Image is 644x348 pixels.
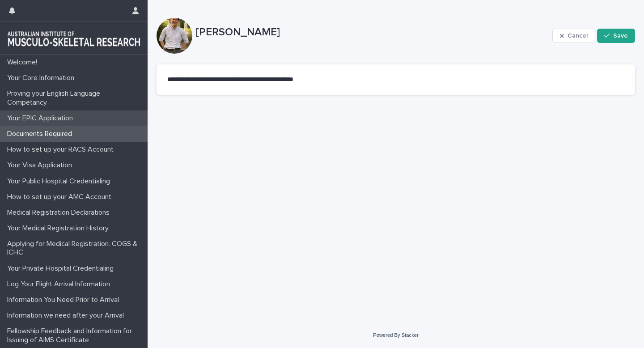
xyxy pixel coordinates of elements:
[597,29,635,43] button: Save
[568,33,588,39] span: Cancel
[4,130,79,138] p: Documents Required
[4,327,148,344] p: Fellowship Feedback and Information for Issuing of AIMS Certificate
[4,193,119,201] p: How to set up your AMC Account
[4,58,44,67] p: Welcome!
[4,264,121,273] p: Your Private Hospital Credentialing
[4,177,117,186] p: Your Public Hospital Credentialing
[4,114,80,123] p: Your EPIC Application
[7,29,140,47] img: 1xcjEmqDTcmQhduivVBy
[4,89,148,106] p: Proving your English Language Competancy
[4,161,79,170] p: Your Visa Application
[4,296,126,304] p: Information You Need Prior to Arrival
[373,332,418,338] a: Powered By Stacker
[4,311,131,320] p: Information we need after your Arrival
[4,74,81,82] p: Your Core Information
[613,33,628,39] span: Save
[196,26,549,39] p: [PERSON_NAME]
[4,145,121,154] p: How to set up your RACS Account
[552,29,595,43] button: Cancel
[4,240,148,257] p: Applying for Medical Registration. COGS & ICHC
[4,208,117,217] p: Medical Registration Declarations
[4,280,117,289] p: Log Your Flight Arrival Information
[4,224,116,233] p: Your Medical Registration History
